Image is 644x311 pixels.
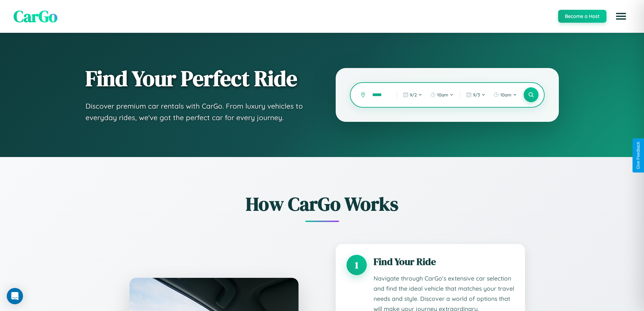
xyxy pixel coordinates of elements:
button: 9/2 [400,89,426,100]
span: 9 / 3 [473,92,480,97]
p: Discover premium car rentals with CarGo. From luxury vehicles to everyday rides, we've got the pe... [86,101,309,123]
span: CarGo [14,5,57,27]
h3: Find Your Ride [374,255,514,268]
h1: Find Your Perfect Ride [86,67,309,90]
button: 10am [490,89,520,100]
button: Become a Host [558,10,606,23]
h2: How CarGo Works [119,191,525,217]
div: 1 [347,255,367,275]
button: 10am [427,89,457,100]
button: Open menu [612,7,630,26]
div: Open Intercom Messenger [7,288,23,304]
span: 10am [437,92,448,97]
button: 9/3 [463,89,489,100]
span: 9 / 2 [410,92,417,97]
span: 10am [500,92,511,97]
div: Give Feedback [636,142,641,169]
